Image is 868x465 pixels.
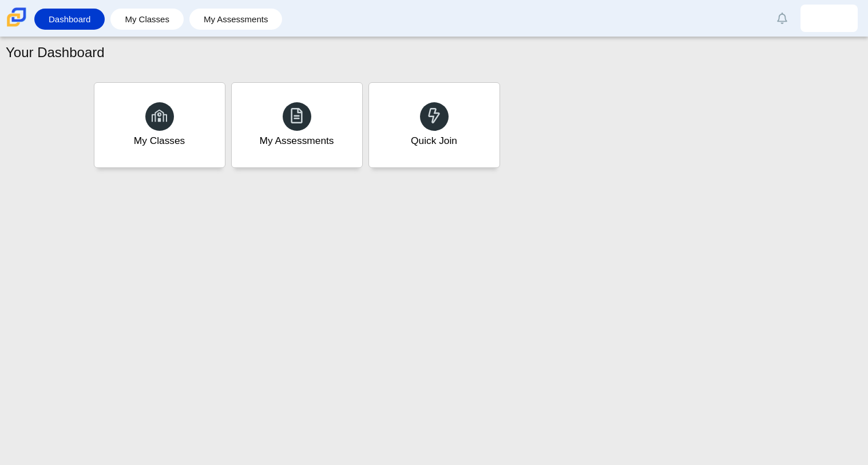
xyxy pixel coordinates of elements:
[94,82,225,168] a: My Classes
[116,9,178,30] a: My Classes
[40,9,99,30] a: Dashboard
[195,9,277,30] a: My Assessments
[800,5,858,32] a: jalaya.stewart.Knsg5a
[5,5,29,29] img: Carmen School of Science & Technology
[411,134,457,148] div: Quick Join
[5,21,29,31] a: Carmen School of Science & Technology
[134,134,185,148] div: My Classes
[770,6,795,31] a: Alerts
[6,43,105,62] h1: Your Dashboard
[231,82,363,168] a: My Assessments
[368,82,500,168] a: Quick Join
[820,9,838,27] img: jalaya.stewart.Knsg5a
[260,134,334,148] div: My Assessments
